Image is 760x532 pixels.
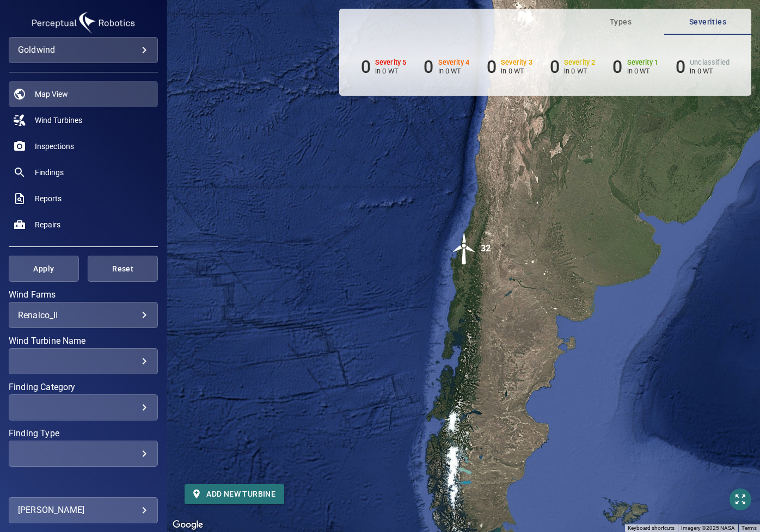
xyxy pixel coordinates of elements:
a: repairs noActive [9,212,158,238]
button: Show Advanced Filters [40,484,149,502]
label: Finding Category [9,383,158,392]
span: Findings [35,167,64,178]
a: windturbines noActive [9,107,158,133]
div: goldwind [9,37,158,63]
li: Severity 3 [487,57,532,77]
div: 32 [481,232,491,265]
span: Repairs [35,219,60,230]
label: Wind Turbine Name [9,337,158,345]
span: Types [584,15,658,29]
li: Severity 1 [612,57,658,77]
span: Reports [35,193,62,204]
p: in 0 WT [564,67,596,75]
span: Wind Turbines [35,115,82,126]
div: [PERSON_NAME] [18,502,149,519]
h6: 0 [550,57,560,77]
p: in 0 WT [501,67,532,75]
p: in 0 WT [627,67,659,75]
span: Inspections [35,141,74,152]
a: Terms [741,525,757,531]
div: Finding Category [9,394,158,420]
button: Reset [88,256,158,282]
h6: Severity 2 [564,59,596,66]
button: Add new turbine [185,484,284,504]
h6: Severity 1 [627,59,659,66]
li: Severity 4 [424,57,469,77]
div: Wind Farms [9,302,158,328]
div: Renaico_II [18,310,149,320]
span: Map View [35,89,68,100]
a: findings noActive [9,159,158,185]
span: Reset [101,262,144,276]
h6: Severity 5 [375,59,407,66]
h6: 0 [487,57,497,77]
img: goldwind-logo [29,9,138,37]
p: in 0 WT [438,67,470,75]
h6: Severity 3 [501,59,532,66]
div: goldwind [18,41,149,59]
h6: 0 [676,57,685,77]
gmp-advanced-marker: 32 [448,232,481,267]
a: inspections noActive [9,133,158,159]
p: in 0 WT [375,67,407,75]
li: Severity 2 [550,57,596,77]
span: Apply [22,262,65,276]
span: Add new turbine [193,487,275,501]
img: windFarmIcon.svg [448,232,481,265]
h6: 0 [361,57,371,77]
a: reports noActive [9,185,158,212]
h6: Severity 4 [438,59,470,66]
p: in 0 WT [690,67,730,75]
h6: 0 [424,57,433,77]
img: Google [170,518,206,532]
li: Severity 5 [361,57,407,77]
li: Severity Unclassified [676,57,730,77]
div: Finding Type [9,441,158,467]
label: Finding Type [9,429,158,438]
h6: 0 [612,57,622,77]
button: Apply [9,256,79,282]
div: Wind Turbine Name [9,348,158,374]
h6: Unclassified [690,59,730,66]
span: Severities [671,15,745,29]
a: Open this area in Google Maps (opens a new window) [170,518,206,532]
button: Keyboard shortcuts [628,524,675,532]
span: Imagery ©2025 NASA [681,525,735,531]
label: Wind Farms [9,290,158,299]
a: map active [9,81,158,107]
